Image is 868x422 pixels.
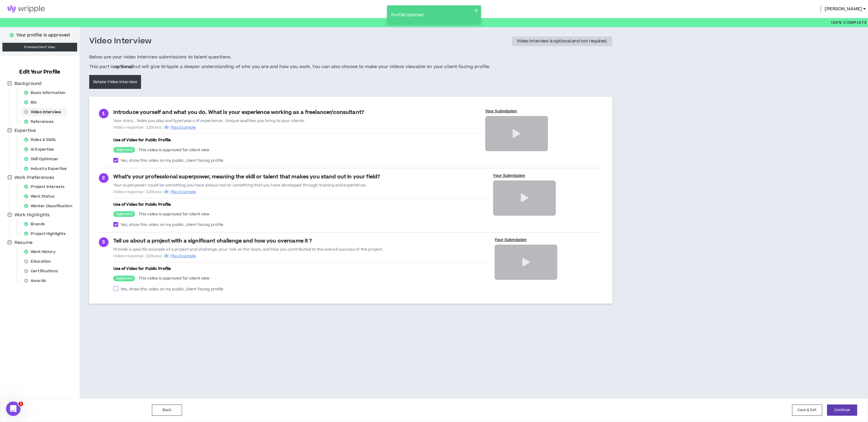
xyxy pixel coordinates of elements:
[171,253,196,259] span: Play Example
[842,20,867,25] span: Complete
[831,18,867,27] p: 100%
[13,239,34,246] span: Resume
[165,189,196,195] a: Play Example
[89,36,152,46] h3: Video Interview
[389,10,474,20] div: Profile Updated
[517,39,607,43] div: Video interview is optional and not required.
[825,6,862,12] span: [PERSON_NAME]
[22,230,72,238] div: Project Highlights
[22,277,52,285] div: Awards
[139,276,210,281] p: This video is approved for client view
[113,247,491,252] div: Provide a specific example of a project and challenge, your role on the team, and how you contrib...
[792,405,822,416] button: Save & Exit
[139,211,210,217] p: This video is approved for client view
[121,222,224,227] label: Yes, show this video on my public, client facing profile
[22,136,62,144] div: Roles & Skills
[22,257,57,266] div: Education
[89,54,491,61] span: Below are your video interview submissions to talent questions.
[8,240,12,245] span: minus-square
[114,64,133,70] b: optional
[113,254,491,258] span: Video response | 120 secs |
[14,127,36,134] span: Expertise
[22,155,64,163] div: Skill Optimizer
[165,125,196,130] a: Play Example
[22,108,67,116] div: Video Interview
[14,239,33,246] span: Resume
[89,63,491,70] span: This part is but will give Wripple a deeper understanding of who you are and how you work. You ca...
[22,98,43,107] div: Bio
[113,125,482,130] span: Video response | 120 secs |
[22,145,60,154] div: AI Expertise
[113,276,135,281] sup: Approved
[139,147,210,153] p: This video is approved for client view
[493,173,602,178] p: Your Submission
[113,211,135,217] sup: Approved
[22,267,64,275] div: Certifications
[113,189,490,194] span: Video response | 120 secs |
[22,220,51,228] div: Brands
[8,128,12,133] span: minus-square
[22,202,78,210] div: Worker Classification
[113,134,482,146] p: Use of Video for Public Profile
[17,68,62,76] h3: Edit Your Profile
[6,402,20,416] iframe: Intercom live chat
[89,75,141,89] a: Retake Video Interview
[14,80,42,87] span: Background
[485,109,603,114] p: Your Submission
[13,174,55,181] span: Work Preferences
[13,211,51,219] span: Work Highlights
[102,175,105,181] span: 2
[22,164,73,173] div: Industry Expertise
[14,212,50,218] span: Work Highlights
[113,262,491,275] p: Use of Video for Public Profile
[22,117,60,126] div: References
[171,189,196,195] span: Play Example
[121,287,224,292] label: Yes, show this video on my public, client facing profile
[22,89,71,97] div: Basic Information
[827,405,857,416] button: Continue
[474,8,479,13] button: close
[165,253,196,259] a: Play Example
[8,213,12,217] span: minus-square
[13,127,37,134] span: Expertise
[113,183,490,188] div: Your superpower could be something you have always had or something that you have developed throu...
[16,32,70,39] p: Your profile is approved
[113,198,490,211] p: Use of Video for Public Profile
[2,43,77,52] a: PreviewClient View
[152,405,182,416] button: Back
[14,174,54,181] span: Work Preferences
[22,183,71,191] div: Project Interests
[18,402,23,406] span: 1
[22,192,61,201] div: Work Status
[113,118,482,123] div: Your story. . Roles you play and type/years of experience.. Unique qualities you bring to your cl...
[102,239,105,245] span: 3
[8,81,12,86] span: minus-square
[8,175,12,180] span: minus-square
[13,80,43,87] span: Background
[102,110,105,117] span: 1
[22,248,62,256] div: Work History
[495,237,602,242] p: Your Submission
[171,125,196,130] span: Play Example
[121,158,224,163] label: Yes, show this video on my public, client facing profile
[113,147,135,153] sup: Approved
